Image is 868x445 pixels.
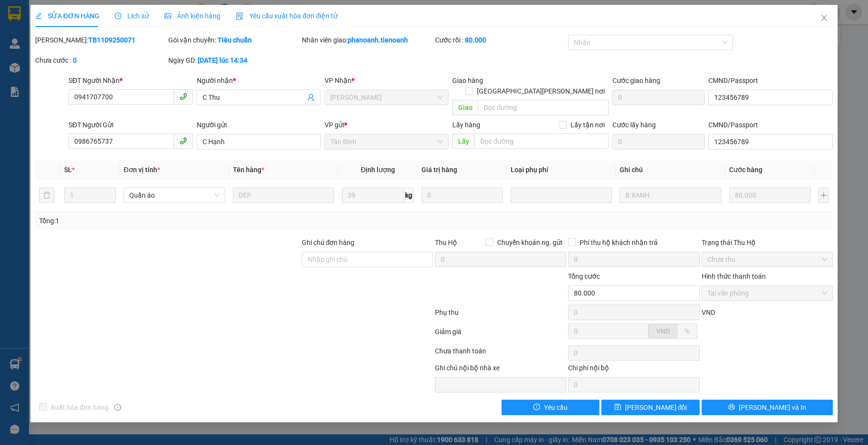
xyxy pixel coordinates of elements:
[197,75,321,86] div: Người nhận
[567,120,609,130] span: Lấy tận nơi
[612,121,656,129] label: Cước lấy hàng
[435,35,566,45] div: Cước rồi :
[465,36,486,44] b: 80.000
[708,75,832,86] div: CMND/Passport
[452,134,475,149] span: Lấy
[729,188,811,203] input: 0
[493,237,566,248] span: Chuyển khoản ng. gửi
[620,188,721,203] input: Ghi Chú
[614,404,621,411] span: save
[233,166,264,174] span: Tên hàng
[47,402,112,413] span: Xuất hóa đơn hàng
[421,166,457,174] span: Giá trị hàng
[217,36,252,44] b: Tiêu chuẩn
[325,77,352,84] span: VP Nhận
[656,327,670,335] span: VND
[73,56,77,64] b: 0
[452,100,478,115] span: Giao
[302,239,355,246] label: Ghi chú đơn hàng
[302,252,433,267] input: Ghi chú đơn hàng
[123,166,160,174] span: Đơn vị tính
[421,188,503,203] input: 0
[452,77,483,84] span: Giao hàng
[702,309,715,316] span: VND
[707,286,827,300] span: Tại văn phòng
[568,363,699,377] div: Chi phí nội bộ
[39,188,54,203] button: delete
[475,134,609,149] input: Dọc đường
[236,13,244,20] img: icon
[434,307,567,324] div: Phụ thu
[568,272,600,280] span: Tổng cước
[198,56,247,64] b: [DATE] lúc 14:34
[179,137,187,145] span: phone
[818,188,829,203] button: plus
[35,12,99,20] span: SỬA ĐƠN HÀNG
[348,36,408,44] b: phanoanh.tienoanh
[179,93,187,100] span: phone
[601,400,699,415] button: save[PERSON_NAME] đổi
[708,120,832,130] div: CMND/Passport
[330,135,443,149] span: Tân Bình
[68,75,192,86] div: SĐT Người Nhận
[625,402,687,413] span: [PERSON_NAME] đổi
[233,188,334,203] input: VD: Bàn, Ghế
[164,13,171,19] span: picture
[168,55,299,66] div: Ngày GD:
[729,166,762,174] span: Cước hàng
[739,402,806,413] span: [PERSON_NAME] và In
[612,134,705,149] input: Cước lấy hàng
[702,237,833,248] div: Trạng thái Thu Hộ
[35,35,166,45] div: [PERSON_NAME]:
[115,13,122,19] span: clock-circle
[820,14,828,22] span: close
[702,400,833,415] button: printer[PERSON_NAME] và In
[361,166,395,174] span: Định lượng
[115,12,149,20] span: Lịch sử
[707,252,827,267] span: Chưa thu
[507,161,616,179] th: Loại phụ phí
[434,326,567,343] div: Giảm giá
[164,12,220,20] span: Ảnh kiện hàng
[35,55,166,66] div: Chưa cước :
[544,402,568,413] span: Yêu cầu
[39,216,335,226] div: Tổng: 1
[88,36,136,44] b: TB1109250071
[533,404,540,411] span: exclamation-circle
[129,188,219,202] span: Quần áo
[435,363,566,377] div: Ghi chú nội bộ nhà xe
[502,400,599,415] button: exclamation-circleYêu cầu
[114,404,121,411] span: info-circle
[811,5,838,32] button: Close
[616,161,725,179] th: Ghi chú
[685,327,690,335] span: %
[325,120,448,130] div: VP gửi
[576,237,662,248] span: Phí thu hộ khách nhận trả
[302,35,433,45] div: Nhân viên giao:
[612,77,660,84] label: Cước giao hàng
[168,35,299,45] div: Gói vận chuyển:
[64,166,72,174] span: SL
[68,120,192,130] div: SĐT Người Gửi
[434,346,567,363] div: Chưa thanh toán
[702,272,766,280] label: Hình thức thanh toán
[435,239,457,246] span: Thu Hộ
[35,13,42,19] span: edit
[330,90,443,105] span: Cư Kuin
[478,100,609,115] input: Dọc đường
[728,404,735,411] span: printer
[473,86,609,96] span: [GEOGRAPHIC_DATA][PERSON_NAME] nơi
[307,94,315,101] span: user-add
[452,121,480,129] span: Lấy hàng
[197,120,321,130] div: Người gửi
[404,188,414,203] span: kg
[236,12,338,20] span: Yêu cầu xuất hóa đơn điện tử
[612,90,705,105] input: Cước giao hàng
